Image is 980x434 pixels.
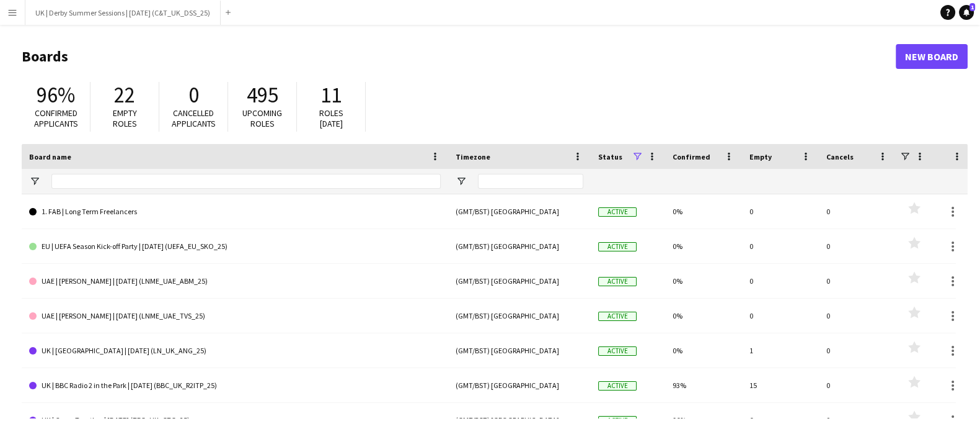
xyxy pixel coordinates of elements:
[819,229,896,263] div: 0
[29,333,441,368] a: UK | [GEOGRAPHIC_DATA] | [DATE] (LN_UK_ANG_25)
[320,81,342,109] span: 11
[456,176,467,187] button: Open Filter Menu
[598,381,637,391] span: Active
[819,299,896,333] div: 0
[22,47,896,66] h1: Boards
[188,81,199,109] span: 0
[37,81,75,109] span: 96%
[448,264,591,298] div: (GMT/BST) [GEOGRAPHIC_DATA]
[29,152,71,161] span: Board name
[665,368,742,402] div: 93%
[819,368,896,402] div: 0
[749,152,772,161] span: Empty
[247,81,278,109] span: 495
[598,346,637,356] span: Active
[819,194,896,228] div: 0
[29,229,441,264] a: EU | UEFA Season Kick-off Party | [DATE] (UEFA_EU_SKO_25)
[665,194,742,228] div: 0%
[665,264,742,298] div: 0%
[665,299,742,333] div: 0%
[448,333,591,368] div: (GMT/BST) [GEOGRAPHIC_DATA]
[742,299,819,333] div: 0
[319,107,343,129] span: Roles [DATE]
[172,107,216,129] span: Cancelled applicants
[448,299,591,333] div: (GMT/BST) [GEOGRAPHIC_DATA]
[742,264,819,298] div: 0
[819,333,896,368] div: 0
[742,229,819,263] div: 0
[29,299,441,333] a: UAE | [PERSON_NAME] | [DATE] (LNME_UAE_TVS_25)
[478,174,583,189] input: Timezone Filter Input
[665,333,742,368] div: 0%
[598,207,637,217] span: Active
[742,194,819,228] div: 0
[29,194,441,229] a: 1. FAB | Long Term Freelancers
[113,107,137,129] span: Empty roles
[51,174,441,189] input: Board name Filter Input
[598,312,637,321] span: Active
[34,107,78,129] span: Confirmed applicants
[114,81,135,109] span: 22
[742,368,819,402] div: 15
[826,152,854,161] span: Cancels
[456,152,490,161] span: Timezone
[598,152,622,161] span: Status
[29,264,441,299] a: UAE | [PERSON_NAME] | [DATE] (LNME_UAE_ABM_25)
[448,229,591,263] div: (GMT/BST) [GEOGRAPHIC_DATA]
[29,368,441,403] a: UK | BBC Radio 2 in the Park | [DATE] (BBC_UK_R2ITP_25)
[673,152,710,161] span: Confirmed
[598,277,637,286] span: Active
[448,368,591,402] div: (GMT/BST) [GEOGRAPHIC_DATA]
[448,194,591,228] div: (GMT/BST) [GEOGRAPHIC_DATA]
[969,3,975,11] span: 1
[819,264,896,298] div: 0
[242,107,282,129] span: Upcoming roles
[742,333,819,368] div: 1
[896,44,968,69] a: New Board
[598,242,637,251] span: Active
[29,176,40,187] button: Open Filter Menu
[25,1,221,25] button: UK | Derby Summer Sessions | [DATE] (C&T_UK_DSS_25)
[665,229,742,263] div: 0%
[598,416,637,425] span: Active
[959,5,974,20] a: 1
